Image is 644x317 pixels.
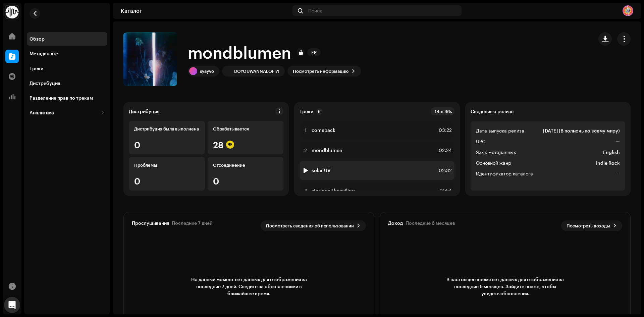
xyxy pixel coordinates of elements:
[129,109,159,114] div: Дистрибуция
[4,297,20,313] div: Open Intercom Messenger
[134,162,200,168] div: Проблемы
[172,220,212,226] div: Последние 7 дней
[316,108,323,114] p-badge: 6
[30,110,54,115] div: Аналитика
[27,91,107,105] re-m-nav-item: Разделение прав по трекам
[615,138,620,146] strong: —
[30,51,58,56] div: Метаданные
[561,220,622,231] button: Посмотреть доходы
[437,166,452,174] div: 02:32
[287,66,361,76] button: Посмотреть информацию
[261,220,366,231] button: Посмотреть сведения об использовании
[312,168,331,173] strong: solar UV
[30,66,43,71] div: Треки
[445,276,566,297] span: В настоящее время нет данных для отображения за последние 6 месяцев. Зайдите позже, чтобы увидеть...
[388,220,403,226] div: Доход
[234,68,279,74] div: DOYOUWANNALOFI?!
[213,162,278,168] div: Отсоединение
[312,148,342,153] strong: mondblumen
[132,220,169,226] div: Прослушивания
[223,67,231,75] img: e86f5508-4edb-4b6d-90ce-ca7d4ca7a273
[615,170,620,178] strong: —
[476,148,516,156] span: Язык метаданных
[471,109,514,114] strong: Сведения о релизе
[27,106,107,119] re-m-nav-dropdown: Аналитика
[266,219,354,232] span: Посмотреть сведения об использовании
[476,159,511,167] span: Основной жанр
[5,5,19,19] img: 0f74c21f-6d1c-4dbc-9196-dbddad53419e
[623,5,633,16] img: 45a31273-06c5-4b94-ae78-82660a7f9490
[134,126,200,131] div: Дистрибуция была выполнена
[437,126,452,134] div: 03:22
[308,8,322,13] span: Поиск
[431,107,454,115] div: 14m 46s
[437,146,452,154] div: 02:24
[30,81,60,86] div: Дистрибуция
[312,188,355,193] strong: staringattheceiling
[437,187,452,195] div: 01:54
[543,127,620,135] strong: [DATE] (В полночь по всему миру)
[27,76,107,90] re-m-nav-item: Дистрибуция
[603,148,620,156] strong: English
[476,127,524,135] span: Дата выпуска релиза
[27,47,107,60] re-m-nav-item: Метаданные
[30,36,45,42] div: Обзор
[300,109,313,114] strong: Треки
[476,170,533,178] span: Идентификатор каталога
[312,127,335,133] strong: comeback
[27,32,107,46] re-m-nav-item: Обзор
[596,159,620,167] strong: Indie Rock
[188,42,291,63] h1: mondblumen
[293,64,349,78] span: Посмотреть информацию
[476,138,485,146] span: UPC
[213,126,278,131] div: Обрабатывается
[30,95,93,101] div: Разделение прав по трекам
[567,219,610,232] span: Посмотреть доходы
[200,68,214,74] div: syayvo
[189,276,309,297] span: На данный момент нет данных для отображения за последние 7 дней. Следите за обновлениями в ближай...
[406,220,455,226] div: Последние 6 месяцев
[307,48,321,56] span: EP
[121,8,290,13] div: Каталог
[27,62,107,75] re-m-nav-item: Треки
